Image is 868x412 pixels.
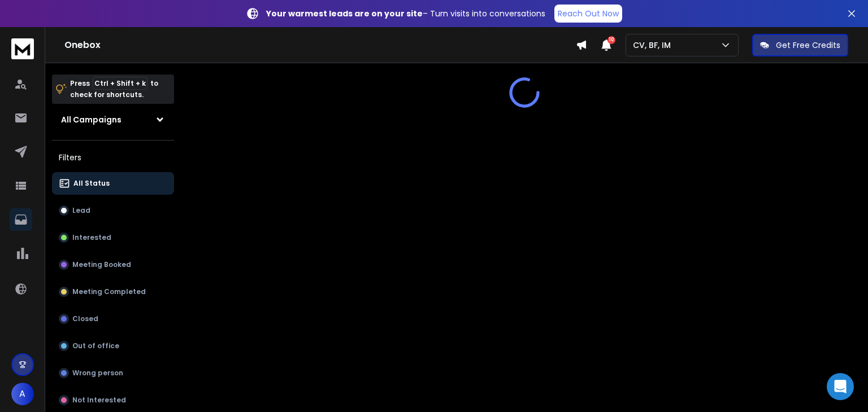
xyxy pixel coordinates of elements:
[72,314,98,323] p: Closed
[61,114,121,125] h1: All Campaigns
[93,77,147,90] span: Ctrl + Shift + k
[52,389,174,411] button: Not Interested
[72,369,123,378] p: Wrong person
[52,108,174,131] button: All Campaigns
[752,34,848,56] button: Get Free Credits
[72,260,131,269] p: Meeting Booked
[52,335,174,357] button: Out of office
[52,226,174,249] button: Interested
[558,8,619,19] p: Reach Out Now
[70,78,158,100] p: Press to check for shortcuts.
[633,40,675,51] p: CV, BF, IM
[52,308,174,330] button: Closed
[72,206,90,215] p: Lead
[52,150,174,165] h3: Filters
[72,233,111,242] p: Interested
[607,36,615,44] span: 10
[72,396,126,405] p: Not Interested
[11,383,34,405] button: A
[266,8,423,19] strong: Your warmest leads are on your site
[72,341,119,350] p: Out of office
[72,287,146,296] p: Meeting Completed
[554,5,622,23] a: Reach Out Now
[266,8,545,19] p: – Turn visits into conversations
[52,253,174,276] button: Meeting Booked
[52,280,174,303] button: Meeting Completed
[52,362,174,384] button: Wrong person
[52,199,174,222] button: Lead
[776,40,840,51] p: Get Free Credits
[64,38,576,52] h1: Onebox
[11,38,34,59] img: logo
[827,373,854,400] div: Open Intercom Messenger
[73,179,110,188] p: All Status
[52,172,174,195] button: All Status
